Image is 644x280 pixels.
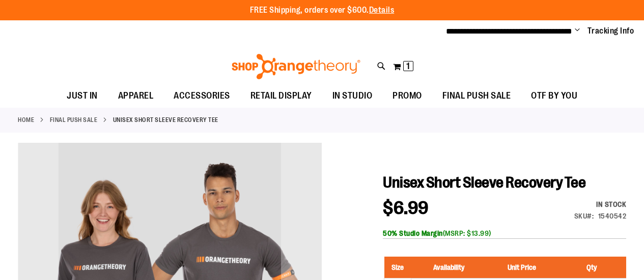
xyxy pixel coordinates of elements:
[322,84,383,108] a: IN STUDIO
[575,26,580,36] button: Account menu
[163,84,240,108] a: ACCESSORIES
[574,212,594,220] strong: SKU
[18,115,34,125] a: Home
[406,61,410,71] span: 1
[521,84,587,108] a: OTF BY YOU
[574,199,627,209] div: In stock
[240,84,322,108] a: RETAIL DISPLAY
[487,257,557,278] th: Unit Price
[50,115,98,125] a: FINAL PUSH SALE
[383,198,429,219] span: $6.99
[383,228,626,238] div: (MSRP: $13.99)
[383,229,443,237] b: 50% Studio Margin
[557,257,626,278] th: Qty
[411,257,487,278] th: Availability
[531,84,577,107] span: OTF BY YOU
[250,84,312,107] span: RETAIL DISPLAY
[384,257,411,278] th: Size
[332,84,373,107] span: IN STUDIO
[250,5,395,16] p: FREE Shipping, orders over $600.
[432,84,521,107] a: FINAL PUSH SALE
[587,25,634,37] a: Tracking Info
[393,84,422,107] span: PROMO
[174,84,230,107] span: ACCESSORIES
[108,84,164,108] a: APPAREL
[67,84,98,107] span: JUST IN
[382,84,432,108] a: PROMO
[230,54,362,79] img: Shop Orangetheory
[118,84,154,107] span: APPAREL
[369,6,395,15] a: Details
[113,115,218,125] strong: Unisex Short Sleeve Recovery Tee
[57,84,108,108] a: JUST IN
[574,199,627,209] div: Availability
[442,84,511,107] span: FINAL PUSH SALE
[598,211,627,221] div: 1540542
[383,174,585,191] span: Unisex Short Sleeve Recovery Tee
